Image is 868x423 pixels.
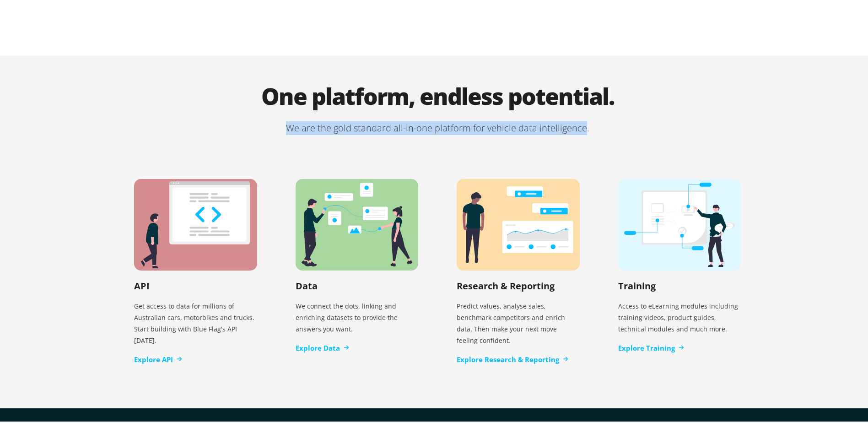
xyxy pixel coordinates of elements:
p: Access to eLearning modules including training videos, product guides, technical modules and much... [618,295,741,336]
h2: Research & Reporting [457,278,555,290]
a: Explore Training [618,341,684,352]
h1: One platform, endless potential. [115,83,760,119]
h2: API [134,278,150,290]
a: Explore Data [296,341,349,352]
p: Get access to data for millions of Australian cars, motorbikes and trucks. Start building with Bl... [134,295,257,348]
h2: Data [296,278,318,290]
h2: Training [618,278,656,290]
p: We connect the dots, linking and enriching datasets to provide the answers you want. [296,295,419,336]
a: Explore API [134,352,182,363]
a: Explore Research & Reporting [457,352,568,363]
p: We are the gold standard all-in-one platform for vehicle data intelligence. [115,119,760,133]
p: Predict values, analyse sales, benchmark competitors and enrich data. Then make your next move fe... [457,295,580,348]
